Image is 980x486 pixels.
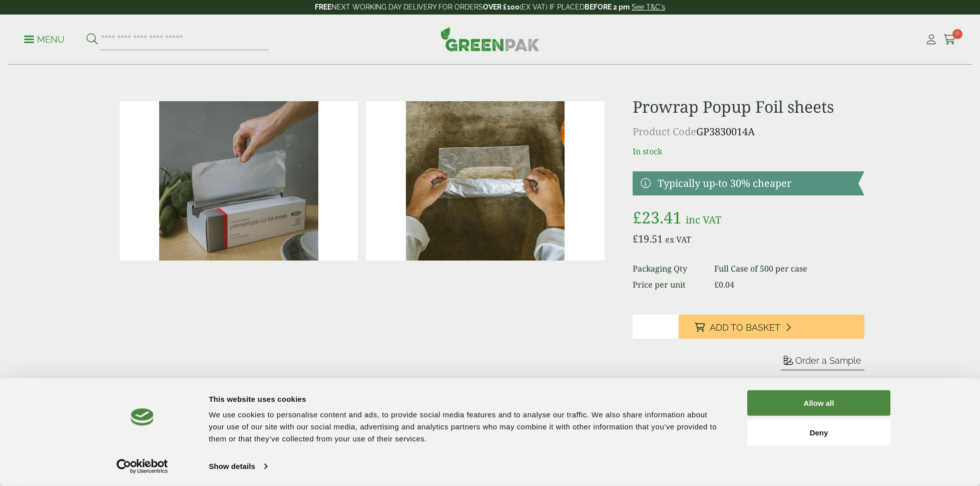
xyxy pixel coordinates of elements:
dt: Price per unit [633,279,702,291]
h1: Prowrap Popup Foil sheets [633,97,864,116]
button: Order a Sample [781,355,864,370]
bdi: 23.41 [633,206,682,228]
i: Cart [943,35,956,45]
a: Menu [24,34,65,44]
a: 0 [943,32,956,47]
span: £ [633,206,642,228]
span: ex VAT [665,234,691,245]
button: Add to Basket [679,315,864,339]
span: £ [633,232,638,246]
strong: OVER £100 [483,3,520,11]
span: £ [714,279,719,290]
a: Show details [209,459,267,474]
strong: FREE [315,3,331,11]
div: We use cookies to personalise content and ads, to provide social media features and to analyse ou... [209,409,725,445]
img: Pop Foil Sheet [366,101,604,261]
p: GP3830014A [633,124,864,139]
strong: BEFORE 2 pm [585,3,630,11]
div: This website uses cookies [209,393,725,405]
dd: Full Case of 500 per case [714,263,864,275]
bdi: 19.51 [633,232,663,246]
span: Product Code [633,125,696,138]
span: 0 [952,29,962,39]
span: Add to Basket [710,322,780,333]
i: My Account [925,35,937,45]
p: Menu [24,34,65,46]
img: GreenPak Supplies [440,27,540,51]
dt: Packaging Qty [633,263,702,275]
bdi: 0.04 [714,279,734,290]
button: Allow all [747,390,890,416]
span: Order a Sample [795,355,861,366]
img: Prowrap Pop Up Foil Sheet 270x300mm [120,101,358,261]
img: logo [131,408,154,426]
span: inc VAT [686,213,721,226]
a: See T&C's [632,3,665,11]
button: Deny [747,419,890,445]
a: Usercentrics Cookiebot - opens in a new window [99,459,186,474]
p: In stock [633,145,864,157]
